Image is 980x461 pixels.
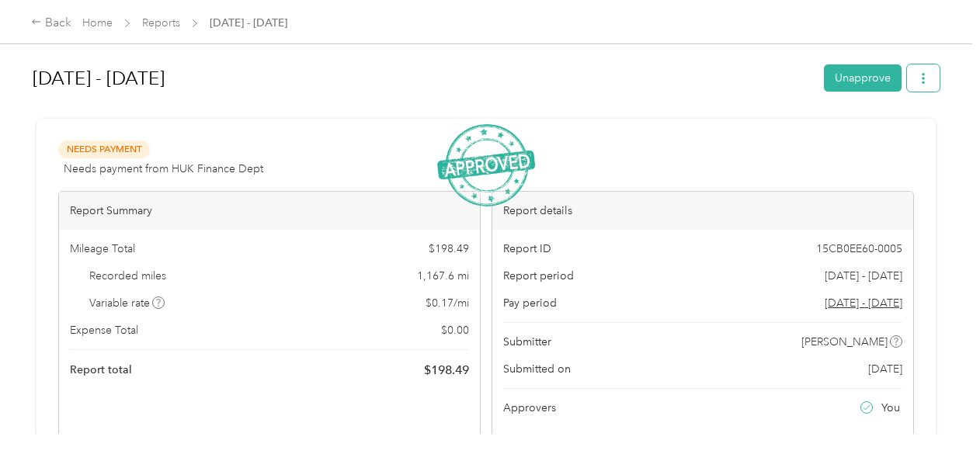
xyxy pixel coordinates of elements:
[824,64,902,92] button: Unapprove
[417,268,469,284] span: 1,167.6 mi
[59,192,480,230] div: Report Summary
[142,16,180,29] a: Reports
[58,140,150,158] span: Needs Payment
[64,161,263,177] span: Needs payment from HUK Finance Dept
[825,268,902,284] span: [DATE] - [DATE]
[89,268,166,284] span: Recorded miles
[503,361,571,377] span: Submitted on
[210,15,287,31] span: [DATE] - [DATE]
[437,124,535,207] img: ApprovedStamp
[82,16,113,29] a: Home
[426,295,469,311] span: $ 0.17 / mi
[33,60,813,97] h1: Aug 1 - 31, 2025
[503,241,551,257] span: Report ID
[441,322,469,338] span: $ 0.00
[492,192,913,230] div: Report details
[503,295,557,311] span: Pay period
[893,374,980,461] iframe: Everlance-gr Chat Button Frame
[503,268,574,284] span: Report period
[31,14,71,33] div: Back
[70,241,135,257] span: Mileage Total
[825,295,902,311] span: Go to pay period
[801,334,888,350] span: [PERSON_NAME]
[429,241,469,257] span: $ 198.49
[70,362,132,378] span: Report total
[70,322,138,338] span: Expense Total
[816,241,902,257] span: 15CB0EE60-0005
[868,361,902,377] span: [DATE]
[424,361,469,380] span: $ 198.49
[503,400,556,416] span: Approvers
[881,400,900,416] span: You
[503,334,551,350] span: Submitter
[89,295,165,311] span: Variable rate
